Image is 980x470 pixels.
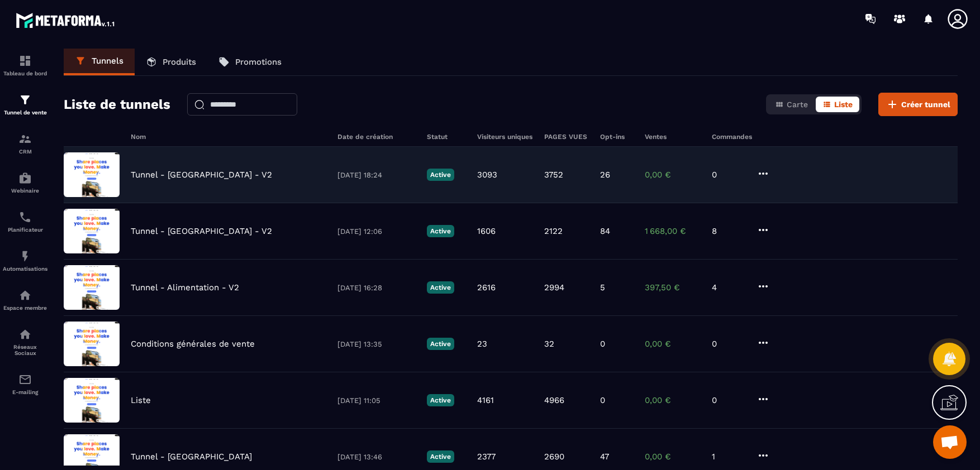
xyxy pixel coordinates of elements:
[544,282,564,292] p: 2994
[207,49,293,75] a: Promotions
[544,452,564,462] p: 2690
[600,339,605,349] p: 0
[3,188,47,194] p: Webinaire
[427,133,466,141] h6: Statut
[427,450,454,463] p: Active
[3,46,47,85] a: formationformationTableau de bord
[645,452,701,462] p: 0,00 €
[645,133,701,141] h6: Ventes
[3,70,47,76] p: Tableau de bord
[477,170,497,180] p: 3093
[3,163,47,202] a: automationsautomationsWebinaire
[477,282,496,292] p: 2616
[64,49,135,75] a: Tunnels
[18,250,32,263] img: automations
[337,133,416,141] h6: Date de création
[3,148,47,155] p: CRM
[712,133,752,141] h6: Commandes
[645,282,701,292] p: 397,50 €
[600,133,634,141] h6: Opt-ins
[645,170,701,180] p: 0,00 €
[18,210,32,224] img: scheduler
[18,93,32,107] img: formation
[645,395,701,405] p: 0,00 €
[337,171,416,179] p: [DATE] 18:24
[645,339,701,349] p: 0,00 €
[235,57,282,67] p: Promotions
[64,93,170,116] h2: Liste de tunnels
[3,305,47,311] p: Espace membre
[878,93,958,116] button: Créer tunnel
[544,339,554,349] p: 32
[92,56,123,66] p: Tunnels
[3,109,47,116] p: Tunnel de vente
[337,227,416,236] p: [DATE] 12:06
[337,396,416,405] p: [DATE] 11:05
[477,339,487,349] p: 23
[131,226,272,236] p: Tunnel - [GEOGRAPHIC_DATA] - V2
[18,373,32,386] img: email
[477,226,496,236] p: 1606
[712,282,745,292] p: 4
[645,226,701,236] p: 1 668,00 €
[3,85,47,124] a: formationformationTunnel de vente
[3,202,47,241] a: schedulerschedulerPlanificateur
[816,97,859,112] button: Liste
[787,100,808,109] span: Carte
[768,97,815,112] button: Carte
[544,226,563,236] p: 2122
[64,152,120,197] img: image
[933,425,967,459] a: Ouvrir le chat
[64,265,120,310] img: image
[337,340,416,348] p: [DATE] 13:35
[131,282,239,292] p: Tunnel - Alimentation - V2
[131,170,272,180] p: Tunnel - [GEOGRAPHIC_DATA] - V2
[64,378,120,423] img: image
[600,282,605,292] p: 5
[18,328,32,341] img: social-network
[64,209,120,253] img: image
[427,169,454,181] p: Active
[477,452,496,462] p: 2377
[427,338,454,350] p: Active
[16,10,116,30] img: logo
[477,133,533,141] h6: Visiteurs uniques
[3,389,47,395] p: E-mailing
[600,452,609,462] p: 47
[834,100,853,109] span: Liste
[337,453,416,461] p: [DATE] 13:46
[544,133,589,141] h6: PAGES VUES
[477,395,494,405] p: 4161
[18,54,32,68] img: formation
[712,339,745,349] p: 0
[3,319,47,365] a: social-networksocial-networkRéseaux Sociaux
[131,133,326,141] h6: Nom
[427,281,454,294] p: Active
[3,266,47,272] p: Automatisations
[712,452,745,462] p: 1
[18,171,32,185] img: automations
[163,57,196,67] p: Produits
[901,99,950,110] span: Créer tunnel
[3,344,47,356] p: Réseaux Sociaux
[3,280,47,319] a: automationsautomationsEspace membre
[600,395,605,405] p: 0
[131,339,255,349] p: Conditions générales de vente
[544,395,564,405] p: 4966
[131,395,151,405] p: Liste
[3,124,47,163] a: formationformationCRM
[427,225,454,237] p: Active
[135,49,207,75] a: Produits
[64,322,120,366] img: image
[712,395,745,405] p: 0
[3,241,47,280] a: automationsautomationsAutomatisations
[712,226,745,236] p: 8
[3,365,47,404] a: emailemailE-mailing
[3,227,47,233] p: Planificateur
[18,132,32,146] img: formation
[544,170,563,180] p: 3752
[600,170,610,180] p: 26
[337,284,416,292] p: [DATE] 16:28
[427,394,454,406] p: Active
[18,289,32,302] img: automations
